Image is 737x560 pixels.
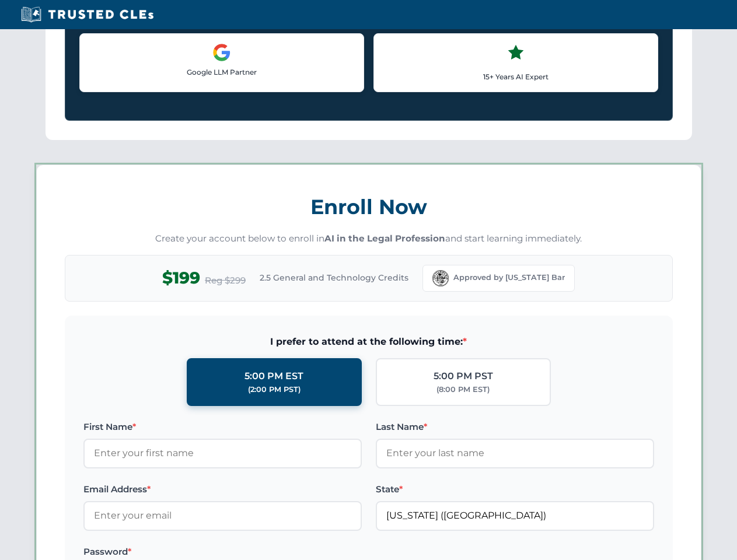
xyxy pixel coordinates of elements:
p: Google LLM Partner [89,66,354,78]
h3: Enroll Now [65,188,673,225]
label: First Name [83,420,362,434]
input: Enter your last name [376,439,654,468]
input: Florida (FL) [376,501,654,530]
span: $199 [162,265,200,291]
span: I prefer to attend at the following time: [83,334,654,349]
label: Password [83,545,362,559]
div: (2:00 PM PST) [248,384,301,395]
label: Last Name [376,420,654,434]
div: 5:00 PM EST [244,369,303,384]
img: Google [212,43,231,62]
span: Approved by [US_STATE] Bar [453,272,565,283]
img: Florida Bar [432,270,449,286]
p: 15+ Years AI Expert [383,71,648,82]
div: (8:00 PM EST) [436,384,490,395]
label: State [376,482,654,496]
strong: AI in the Legal Profession [324,233,445,244]
input: Enter your email [83,501,362,530]
div: 5:00 PM PST [434,369,493,384]
img: Trusted CLEs [18,6,157,23]
span: Reg $299 [205,274,246,288]
p: Create your account below to enroll in and start learning immediately. [65,232,673,246]
input: Enter your first name [83,439,362,468]
label: Email Address [83,482,362,496]
span: 2.5 General and Technology Credits [260,271,408,284]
